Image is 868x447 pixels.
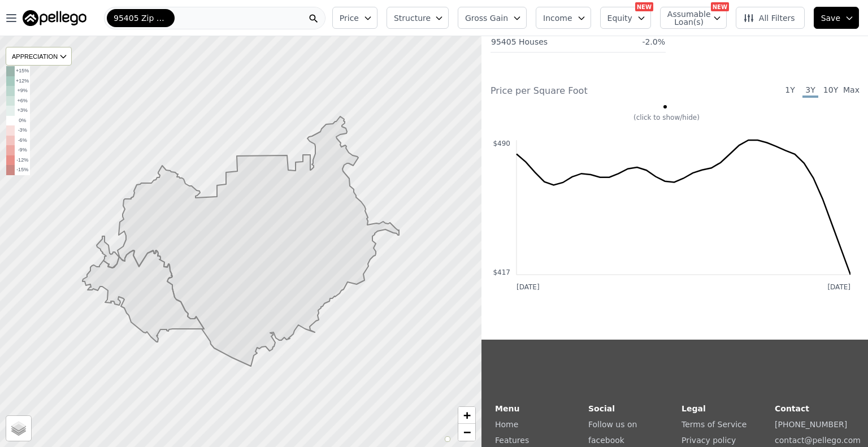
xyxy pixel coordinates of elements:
td: 0% [15,116,30,126]
strong: Menu [495,404,519,413]
a: 95405 Houses [491,33,548,47]
a: Home [495,420,518,429]
strong: Contact [775,404,809,413]
span: -2.0% [642,37,665,46]
a: Layers [6,416,31,441]
span: 95405 Zip Code [114,12,168,24]
td: +6% [15,96,30,106]
span: Structure [394,12,430,24]
span: Income [543,12,572,24]
a: Privacy policy [682,436,736,445]
div: NEW [711,2,729,11]
a: [PHONE_NUMBER] [775,420,847,429]
div: Price per Square Foot [491,84,675,98]
a: Zoom out [458,424,475,441]
td: -9% [15,145,30,155]
span: − [463,425,471,439]
span: Save [821,12,840,24]
span: + [463,408,471,422]
td: +15% [15,66,30,76]
span: Assumable Loan(s) [667,10,704,26]
span: 3Y [802,84,818,98]
a: Zoom in [458,407,475,424]
button: All Filters [736,7,805,29]
strong: Social [588,404,615,413]
text: [DATE] [827,283,850,291]
td: -3% [15,125,30,136]
a: Terms of Service [682,420,747,429]
button: Assumable Loan(s) [660,7,727,29]
td: -12% [15,155,30,166]
div: (click to show/hide) [483,113,850,122]
text: [DATE] [517,283,540,291]
span: 10Y [823,84,839,98]
span: All Filters [743,12,795,24]
a: Features [495,436,529,445]
span: Equity [607,12,632,24]
div: APPRECIATION [6,47,72,66]
button: Structure [387,7,449,29]
td: -6% [15,136,30,146]
strong: Legal [682,404,706,413]
span: Max [843,84,859,98]
button: Income [536,7,591,29]
button: Gross Gain [458,7,527,29]
a: contact@pellego.com [775,436,861,445]
span: Price [340,12,359,24]
td: -15% [15,165,30,175]
button: Equity [600,7,651,29]
td: +9% [15,86,30,96]
td: +3% [15,106,30,116]
button: Save [814,7,859,29]
text: $417 [493,268,510,276]
span: 1Y [782,84,798,98]
td: +12% [15,76,30,86]
button: Price [332,7,377,29]
span: Gross Gain [465,12,508,24]
div: NEW [635,2,653,11]
img: Pellego [23,10,86,26]
text: $490 [493,140,510,147]
a: Follow us on facebook [588,420,637,445]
